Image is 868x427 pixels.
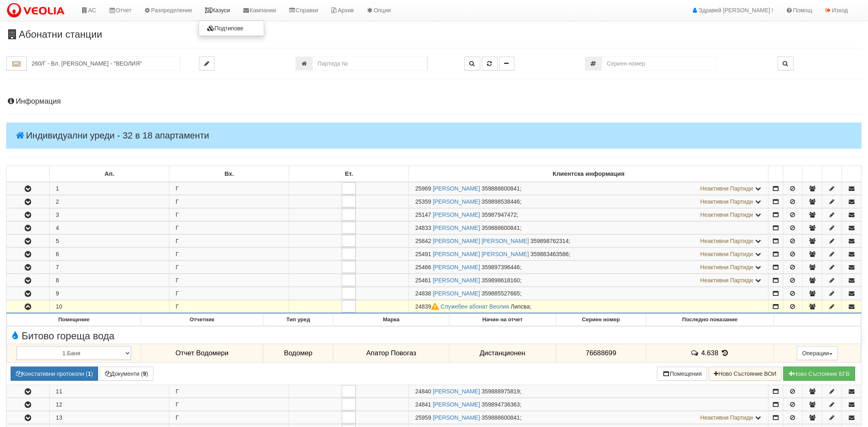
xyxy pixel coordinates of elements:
a: [PERSON_NAME] [PERSON_NAME] [433,251,529,257]
span: Неактивни Партиди [700,238,753,244]
span: 359888975819 [482,388,520,395]
span: Партида № [415,414,431,421]
td: Дистанционен [449,344,556,363]
td: ; [409,235,768,248]
span: 359888600841 [482,185,520,192]
span: 76688699 [586,349,617,357]
th: Последно показание [646,314,774,326]
td: 3 [50,209,169,221]
td: Клиентска информация: No sort applied, sorting is disabled [409,166,768,182]
h4: Информация [6,98,862,106]
td: : No sort applied, sorting is disabled [768,166,783,182]
span: Липсва [511,303,530,310]
span: Партида № [415,238,431,244]
span: Неактивни Партиди [700,211,753,218]
b: Ап. [105,170,114,177]
td: 8 [50,274,169,287]
span: 359897396446 [482,264,520,270]
a: Служебен абонат Веолия [441,303,509,310]
b: Клиентска информация [553,170,625,177]
span: Битово гореща вода [9,331,114,341]
td: 4 [50,222,169,234]
td: ; [409,248,768,261]
td: Г [169,274,289,287]
td: ; [409,209,768,221]
td: ; [409,287,768,300]
td: Г [169,209,289,221]
span: 359898762314 [530,238,569,244]
td: Вх.: No sort applied, sorting is disabled [169,166,289,182]
td: ; [409,182,768,195]
input: Абонатна станция [27,57,180,70]
span: Неактивни Партиди [700,277,753,284]
span: Партида № [415,277,431,284]
h3: Абонатни станции [6,29,862,40]
td: : No sort applied, sorting is disabled [822,166,842,182]
b: Вх. [224,170,234,177]
span: Партида № [415,401,431,408]
td: Г [169,261,289,274]
td: Апатор Повогаз [333,344,450,363]
span: 359894736363 [482,401,520,408]
td: 12 [50,398,169,411]
td: ; [409,300,768,313]
span: Партида № [415,303,441,310]
td: 9 [50,287,169,300]
td: 10 [50,300,169,313]
span: Партида № [415,251,431,257]
td: Г [169,398,289,411]
span: 35987947472 [482,211,517,218]
a: [PERSON_NAME] [433,211,480,218]
a: [PERSON_NAME] [433,290,480,297]
a: [PERSON_NAME] [PERSON_NAME] [433,238,529,244]
td: ; [409,261,768,274]
td: ; [409,274,768,287]
span: Партида № [415,185,431,192]
td: 6 [50,248,169,261]
td: 13 [50,411,169,424]
a: [PERSON_NAME] [433,185,480,192]
span: Неактивни Партиди [700,414,753,421]
td: Г [169,195,289,208]
span: Партида № [415,388,431,395]
span: 359885527665 [482,290,520,297]
a: [PERSON_NAME] [433,277,480,284]
td: : No sort applied, sorting is disabled [803,166,822,182]
span: Отчет Водомери [176,349,228,357]
td: Г [169,287,289,300]
span: 359883463586 [530,251,569,257]
th: Тип уред [263,314,333,326]
td: Ет.: No sort applied, sorting is disabled [289,166,409,182]
td: Водомер [263,344,333,363]
span: 359898618160 [482,277,520,284]
b: Ет. [345,170,353,177]
td: 5 [50,235,169,248]
span: Партида № [415,264,431,270]
td: ; [409,398,768,411]
td: 7 [50,261,169,274]
a: [PERSON_NAME] [433,388,480,395]
td: 11 [50,385,169,398]
span: Партида № [415,198,431,205]
button: Новo Състояние БГВ [783,367,855,381]
td: Г [169,182,289,195]
td: ; [409,411,768,424]
span: 359888600841 [482,414,520,421]
td: 2 [50,195,169,208]
button: Операции [797,346,838,360]
td: Г [169,411,289,424]
td: : No sort applied, sorting is disabled [783,166,803,182]
span: История на забележките [691,349,701,357]
span: Неактивни Партиди [700,185,753,192]
span: Партида № [415,225,431,231]
td: Г [169,248,289,261]
span: Партида № [415,211,431,218]
button: Констативни протоколи (1) [11,367,98,381]
b: 9 [143,370,146,377]
a: [PERSON_NAME] [433,414,480,421]
span: Неактивни Партиди [700,264,753,270]
td: Г [169,385,289,398]
a: [PERSON_NAME] [433,264,480,270]
td: 1 [50,182,169,195]
button: Документи (9) [100,367,153,381]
